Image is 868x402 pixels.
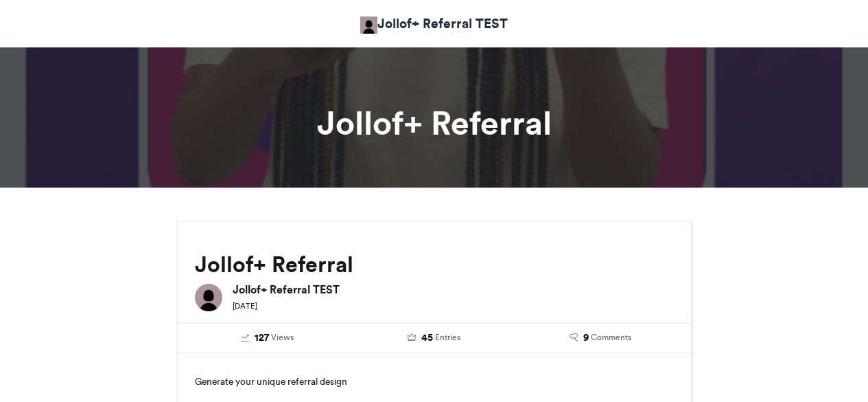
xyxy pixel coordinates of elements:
img: Jollof+ Referral TEST [195,284,222,311]
span: Comments [591,331,631,344]
a: 45 Entries [361,331,507,346]
h1: Jollof+ Referral [54,107,815,139]
small: [DATE] [233,301,257,311]
span: 127 [255,331,269,346]
h6: Jollof+ Referral TEST [233,284,674,295]
a: Jollof+ Referral TEST [360,14,508,34]
span: Views [271,331,294,344]
span: 9 [583,331,589,346]
a: 127 Views [195,331,341,346]
a: 9 Comments [528,331,674,346]
span: 45 [421,331,433,346]
p: Generate your unique referral design [195,370,674,392]
h2: Jollof+ Referral [195,252,674,277]
img: Jollof+ Referral TEST [360,16,377,34]
span: Entries [435,331,460,344]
